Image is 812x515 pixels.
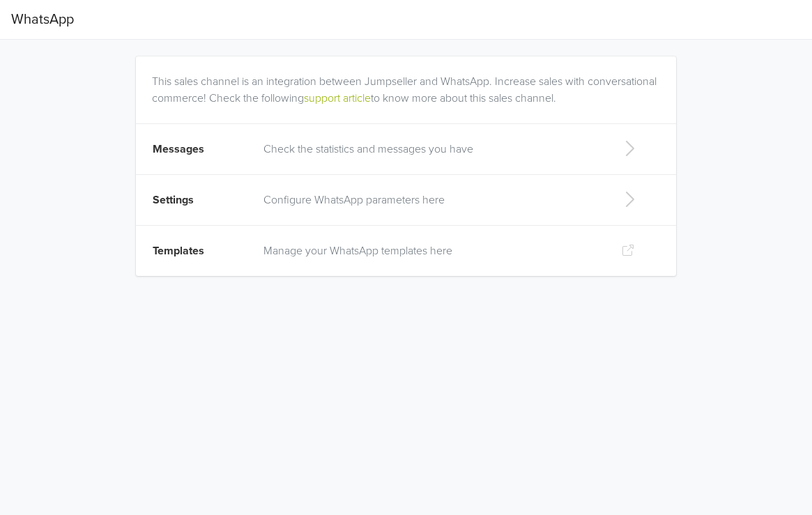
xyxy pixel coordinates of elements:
span: Templates [153,244,204,258]
span: Messages [153,142,204,156]
span: WhatsApp [11,6,74,33]
span: Settings [153,193,194,207]
a: support article [304,91,371,105]
a: to know more about this sales channel. [371,91,556,105]
p: Manage your WhatsApp templates here [263,243,599,259]
p: Configure WhatsApp parameters here [263,192,599,208]
p: Check the statistics and messages you have [263,141,599,157]
div: This sales channel is an integration between Jumpseller and WhatsApp. Increase sales with convers... [152,56,666,107]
